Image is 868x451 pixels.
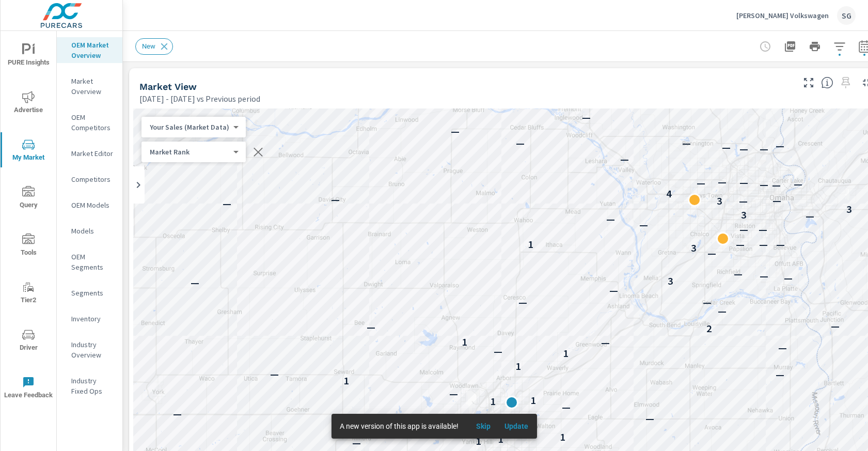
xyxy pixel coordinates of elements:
[498,433,503,445] p: 1
[717,195,722,207] p: 3
[707,247,716,259] p: —
[784,272,793,284] p: —
[4,43,53,69] span: PURE Insights
[352,437,361,449] p: —
[846,203,852,215] p: 3
[57,311,122,326] div: Inventory
[601,336,610,349] p: —
[741,209,747,221] p: 3
[343,375,349,387] p: 1
[609,284,618,297] p: —
[57,73,122,99] div: Market Overview
[455,412,461,425] p: 1
[778,341,787,354] p: —
[57,37,122,63] div: OEM Market Overview
[270,368,279,380] p: —
[191,276,199,289] p: —
[739,176,748,189] p: —
[691,242,697,254] p: 3
[57,373,122,399] div: Industry Fixed Ops
[776,139,784,152] p: —
[772,179,781,191] p: —
[141,122,238,132] div: Your Sales (Market Data)
[639,219,648,231] p: —
[739,195,748,207] p: —
[759,238,768,251] p: —
[4,329,53,354] span: Driver
[821,76,833,89] span: Find the biggest opportunities in your market for your inventory. Understand by postal code where...
[476,435,481,447] p: 1
[57,285,122,301] div: Segments
[645,412,654,425] p: —
[4,281,53,306] span: Tier2
[780,36,800,57] button: "Export Report to PDF"
[449,387,458,400] p: —
[4,91,53,116] span: Advertise
[838,74,854,91] span: Select a preset date range to save this widget
[1,31,56,411] div: nav menu
[562,401,571,413] p: —
[736,238,745,251] p: —
[582,111,591,123] p: —
[150,147,229,157] p: Market Rank
[471,422,496,431] span: Skip
[71,314,114,324] p: Inventory
[837,6,856,25] div: SG
[718,305,727,317] p: —
[71,148,114,159] p: Market Editor
[668,275,673,287] p: 3
[760,270,768,282] p: —
[703,296,712,308] p: —
[759,223,767,236] p: —
[139,81,197,92] h5: Market View
[697,177,705,189] p: —
[4,138,53,164] span: My Market
[829,36,850,57] button: Apply Filters
[760,143,768,155] p: —
[467,418,500,434] button: Skip
[331,193,340,206] p: —
[500,418,533,434] button: Update
[722,141,731,153] p: —
[245,100,254,113] p: —
[71,252,114,272] p: OEM Segments
[57,249,122,275] div: OEM Segments
[831,320,840,332] p: —
[451,125,460,137] p: —
[141,147,238,157] div: Your Sales (Market Data)
[760,178,768,191] p: —
[136,42,162,50] span: New
[666,188,672,200] p: 4
[563,347,569,360] p: 1
[150,122,229,132] p: Your Sales (Market Data)
[57,197,122,213] div: OEM Models
[776,238,785,251] p: —
[515,360,521,372] p: 1
[718,176,727,188] p: —
[772,194,781,207] p: —
[528,238,533,251] p: 1
[693,195,699,207] p: 2
[516,137,525,149] p: —
[606,213,615,225] p: —
[139,92,260,105] p: [DATE] - [DATE] vs Previous period
[71,112,114,133] p: OEM Competitors
[71,376,114,396] p: Industry Fixed Ops
[340,422,459,430] span: A new version of this app is available!
[135,38,173,55] div: New
[71,288,114,298] p: Segments
[462,336,467,348] p: 1
[736,11,829,20] p: [PERSON_NAME] Volkswagen
[800,74,817,91] button: Make Fullscreen
[504,422,529,431] span: Update
[739,143,748,155] p: —
[57,223,122,239] div: Models
[620,153,629,165] p: —
[57,172,122,187] div: Competitors
[706,322,712,335] p: 2
[734,268,743,280] p: —
[560,431,565,443] p: 1
[494,345,502,357] p: —
[794,178,802,190] p: —
[682,137,691,149] p: —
